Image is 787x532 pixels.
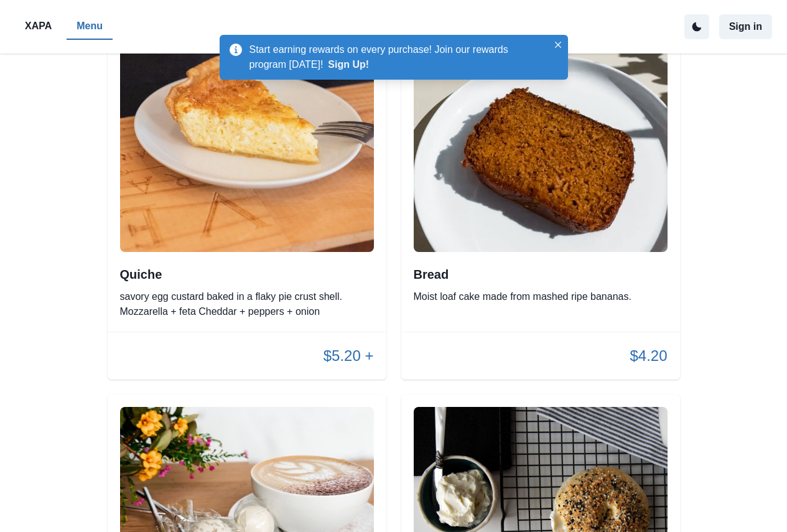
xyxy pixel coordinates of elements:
[684,14,709,39] button: active dark theme mode
[324,345,374,367] p: $5.20 +
[77,19,103,34] p: Menu
[25,19,52,34] p: XAPA
[414,289,668,304] p: Moist loaf cake made from mashed ripe bananas.
[414,267,668,282] h2: Bread
[328,59,369,70] button: Sign Up!
[630,345,667,367] p: $4.20
[719,14,772,39] button: Sign in
[120,289,374,319] p: savory egg custard baked in a flaky pie crust shell. Mozzarella + feta Cheddar + peppers + onion
[249,42,548,72] p: Start earning rewards on every purchase! Join our rewards program [DATE]!
[120,267,374,282] h2: Quiche
[551,37,566,52] button: Close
